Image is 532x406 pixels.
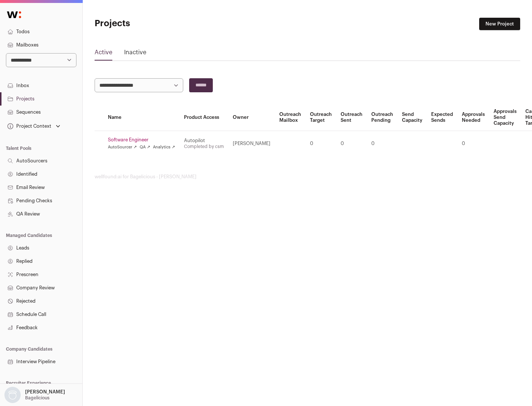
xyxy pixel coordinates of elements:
[489,104,521,131] th: Approvals Send Capacity
[153,144,175,150] a: Analytics ↗
[275,104,306,131] th: Outreach Mailbox
[95,18,236,30] h1: Projects
[180,104,228,131] th: Product Access
[398,104,427,131] th: Send Capacity
[4,387,21,403] img: nopic.png
[457,131,489,156] td: 0
[3,387,66,403] button: Open dropdown
[108,144,137,150] a: AutoSourcer ↗
[479,18,520,30] a: New Project
[367,104,398,131] th: Outreach Pending
[427,104,457,131] th: Expected Sends
[336,104,367,131] th: Outreach Sent
[140,144,150,150] a: QA ↗
[306,104,336,131] th: Outreach Target
[108,137,175,143] a: Software Engineer
[336,131,367,156] td: 0
[184,138,224,144] div: Autopilot
[25,389,65,395] p: [PERSON_NAME]
[184,144,224,149] a: Completed by csm
[367,131,398,156] td: 0
[6,123,51,129] div: Project Context
[103,104,180,131] th: Name
[306,131,336,156] td: 0
[228,104,275,131] th: Owner
[124,48,146,60] a: Inactive
[3,7,25,22] img: Wellfound
[457,104,489,131] th: Approvals Needed
[25,395,50,401] p: Bagelicious
[95,174,520,180] footer: wellfound:ai for Bagelicious - [PERSON_NAME]
[6,121,62,131] button: Open dropdown
[95,48,112,60] a: Active
[228,131,275,156] td: [PERSON_NAME]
